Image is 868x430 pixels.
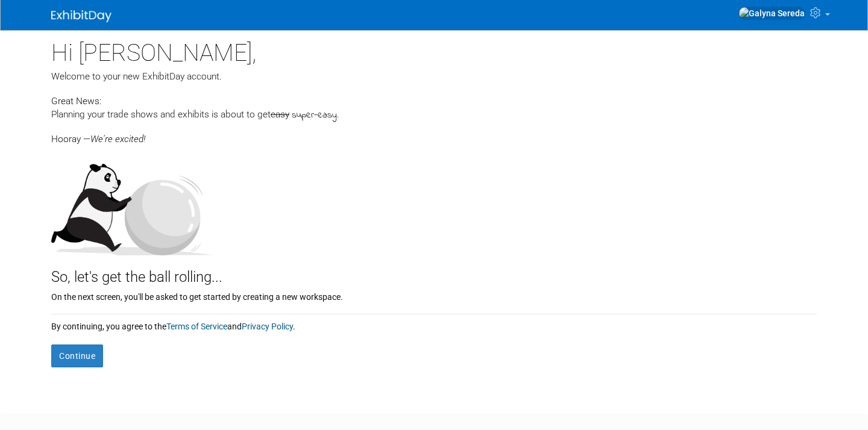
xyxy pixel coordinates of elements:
a: Terms of Service [166,322,227,331]
span: easy [271,109,289,120]
div: So, let's get the ball rolling... [51,255,817,288]
button: Continue [51,344,103,367]
div: Planning your trade shows and exhibits is about to get . [51,108,817,122]
div: On the next screen, you'll be asked to get started by creating a new workspace. [51,288,817,303]
img: Let's get the ball rolling [51,152,214,255]
div: Hi [PERSON_NAME], [51,30,817,70]
div: Great News: [51,94,817,108]
div: Hooray — [51,122,817,146]
div: Welcome to your new ExhibitDay account. [51,70,817,83]
div: By continuing, you agree to the and . [51,314,817,332]
span: super-easy [292,108,337,122]
img: Galyna Sereda [738,7,805,20]
span: We're excited! [90,134,145,145]
img: ExhibitDay [51,10,112,22]
a: Privacy Policy [242,322,293,331]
